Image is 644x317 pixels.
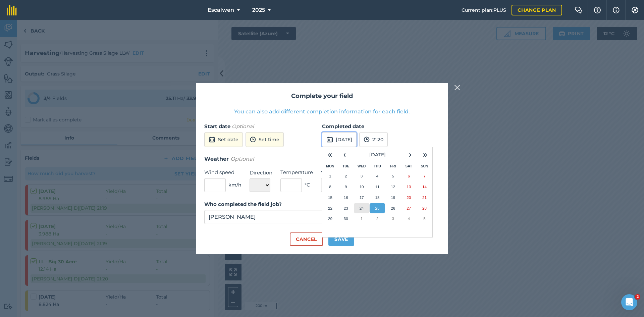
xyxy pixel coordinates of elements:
abbr: Sunday [421,164,428,168]
img: A cog icon [631,7,639,13]
span: km/h [228,181,241,189]
abbr: September 4, 2025 [376,174,378,178]
abbr: September 8, 2025 [329,184,331,189]
img: Two speech bubbles overlapping with the left bubble in the forefront [575,7,583,13]
button: Cancel [290,232,323,246]
abbr: September 22, 2025 [328,206,332,210]
button: September 17, 2025 [354,192,370,203]
button: September 21, 2025 [417,192,432,203]
iframe: Intercom live chat [621,294,637,310]
img: svg+xml;base64,PD94bWwgdmVyc2lvbj0iMS4wIiBlbmNvZGluZz0idXRmLTgiPz4KPCEtLSBHZW5lcmF0b3I6IEFkb2JlIE... [209,136,215,144]
img: svg+xml;base64,PHN2ZyB4bWxucz0iaHR0cDovL3d3dy53My5vcmcvMjAwMC9zdmciIHdpZHRoPSIyMiIgaGVpZ2h0PSIzMC... [454,84,460,92]
em: Optional [232,123,254,129]
abbr: September 17, 2025 [360,195,364,200]
button: » [418,147,432,162]
button: September 25, 2025 [370,203,385,214]
img: fieldmargin Logo [7,5,17,15]
abbr: October 3, 2025 [392,216,394,221]
h2: Complete your field [204,91,440,101]
button: September 27, 2025 [401,203,417,214]
abbr: September 24, 2025 [360,206,364,210]
abbr: September 21, 2025 [422,195,427,200]
button: Set time [246,132,284,147]
label: Temperature [280,168,313,176]
abbr: October 1, 2025 [361,216,363,221]
abbr: September 29, 2025 [328,216,332,221]
button: October 1, 2025 [354,213,370,224]
button: Save [328,232,354,246]
button: September 20, 2025 [401,192,417,203]
button: September 10, 2025 [354,181,370,192]
abbr: Monday [326,164,334,168]
button: September 16, 2025 [338,192,354,203]
abbr: October 5, 2025 [423,216,425,221]
img: svg+xml;base64,PD94bWwgdmVyc2lvbj0iMS4wIiBlbmNvZGluZz0idXRmLTgiPz4KPCEtLSBHZW5lcmF0b3I6IEFkb2JlIE... [364,136,370,144]
abbr: September 7, 2025 [423,174,425,178]
abbr: September 20, 2025 [407,195,411,200]
button: September 19, 2025 [385,192,401,203]
strong: Start date [204,123,230,129]
button: September 13, 2025 [401,181,417,192]
label: Wind speed [204,168,241,176]
a: Change plan [512,5,562,15]
button: September 11, 2025 [370,181,385,192]
button: September 14, 2025 [417,181,432,192]
button: September 8, 2025 [322,181,338,192]
abbr: September 12, 2025 [391,184,395,189]
abbr: Saturday [406,164,412,168]
em: Optional [230,156,254,162]
abbr: October 2, 2025 [376,216,378,221]
button: 21:20 [359,132,388,147]
button: September 30, 2025 [338,213,354,224]
button: September 6, 2025 [401,171,417,181]
abbr: September 11, 2025 [375,184,379,189]
h3: Weather [204,155,440,163]
button: September 24, 2025 [354,203,370,214]
img: svg+xml;base64,PD94bWwgdmVyc2lvbj0iMS4wIiBlbmNvZGluZz0idXRmLTgiPz4KPCEtLSBHZW5lcmF0b3I6IEFkb2JlIE... [326,136,333,144]
abbr: September 18, 2025 [375,195,379,200]
span: 2025 [252,6,265,14]
abbr: September 16, 2025 [344,195,348,200]
button: September 22, 2025 [322,203,338,214]
button: September 12, 2025 [385,181,401,192]
button: September 23, 2025 [338,203,354,214]
button: › [403,147,418,162]
span: 2 [635,294,640,300]
abbr: Wednesday [358,164,366,168]
button: September 1, 2025 [322,171,338,181]
button: October 3, 2025 [385,213,401,224]
abbr: September 30, 2025 [344,216,348,221]
span: ° C [305,181,310,189]
button: September 26, 2025 [385,203,401,214]
button: September 18, 2025 [370,192,385,203]
img: svg+xml;base64,PHN2ZyB4bWxucz0iaHR0cDovL3d3dy53My5vcmcvMjAwMC9zdmciIHdpZHRoPSIxNyIgaGVpZ2h0PSIxNy... [613,6,620,14]
abbr: September 5, 2025 [392,174,394,178]
abbr: Thursday [374,164,381,168]
abbr: September 27, 2025 [407,206,411,210]
abbr: September 2, 2025 [345,174,347,178]
img: svg+xml;base64,PD94bWwgdmVyc2lvbj0iMS4wIiBlbmNvZGluZz0idXRmLTgiPz4KPCEtLSBHZW5lcmF0b3I6IEFkb2JlIE... [250,136,256,144]
span: Current plan : PLUS [462,6,506,14]
abbr: September 14, 2025 [422,184,427,189]
strong: Completed date [322,123,364,129]
button: September 7, 2025 [417,171,432,181]
button: You can also add different completion information for each field. [234,108,410,116]
abbr: September 10, 2025 [360,184,364,189]
span: [DATE] [369,152,386,158]
abbr: September 9, 2025 [345,184,347,189]
button: ‹ [337,147,352,162]
strong: Who completed the field job? [204,201,282,207]
button: September 28, 2025 [417,203,432,214]
button: September 15, 2025 [322,192,338,203]
button: September 5, 2025 [385,171,401,181]
abbr: September 6, 2025 [408,174,410,178]
button: September 4, 2025 [370,171,385,181]
button: September 9, 2025 [338,181,354,192]
button: Set date [204,132,243,147]
button: October 5, 2025 [417,213,432,224]
abbr: September 13, 2025 [407,184,411,189]
button: September 3, 2025 [354,171,370,181]
button: [DATE] [322,132,357,147]
abbr: October 4, 2025 [408,216,410,221]
abbr: September 28, 2025 [422,206,427,210]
